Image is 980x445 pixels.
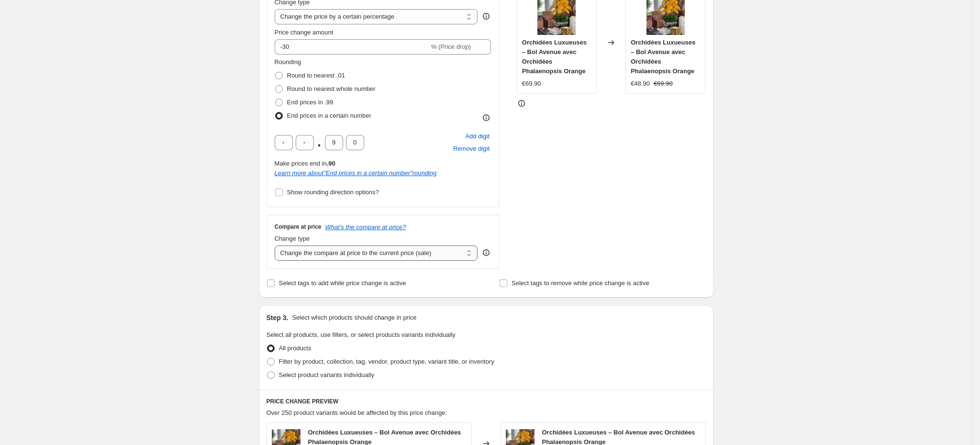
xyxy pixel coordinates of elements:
button: What's the compare at price? [325,223,406,231]
span: End prices in .99 [287,99,334,106]
span: Rounding [275,58,301,66]
span: Select product variants individually [279,371,374,378]
input: ﹡ [325,135,343,150]
input: ﹡ [346,135,364,150]
div: €48.90 [631,79,650,89]
span: . [317,135,322,150]
span: Orchidées Luxueuses – Bol Avenue avec Orchidées Phalaenopsis Orange [522,39,587,75]
input: -15 [275,39,429,55]
span: Make prices end in [275,160,335,167]
input: ﹡ [275,135,293,150]
p: Select which products should change in price [292,313,416,323]
span: % (Price drop) [431,43,471,50]
span: Add digit [465,132,490,141]
span: Price change amount [275,29,334,36]
span: Filter by product, collection, tag, vendor, product type, variant title, or inventory [279,358,494,365]
span: Show rounding direction options? [287,189,379,196]
span: Change type [275,235,310,242]
span: Select tags to add while price change is active [279,279,406,287]
span: Orchidées Luxueuses – Bol Avenue avec Orchidées Phalaenopsis Orange [631,39,695,75]
span: Remove digit [453,144,490,154]
i: Learn more about " End prices in a certain number " rounding [275,169,437,177]
a: Learn more about"End prices in a certain number"rounding [275,169,437,177]
span: End prices in a certain number [287,112,371,119]
h2: Step 3. [267,313,289,323]
button: Remove placeholder [452,143,491,155]
span: Select tags to remove while price change is active [512,279,649,287]
div: €69.90 [522,79,541,89]
span: All products [279,345,312,352]
span: Select all products, use filters, or select products variants individually [267,331,456,338]
strike: €69.90 [654,79,673,89]
b: .90 [327,160,335,167]
div: help [481,11,491,21]
div: help [481,248,491,257]
span: Round to nearest .01 [287,72,345,79]
span: Over 250 product variants would be affected by this price change: [267,409,447,416]
h6: PRICE CHANGE PREVIEW [267,398,706,405]
h3: Compare at price [275,223,322,231]
button: Add placeholder [464,130,491,143]
span: Round to nearest whole number [287,85,376,92]
input: ﹡ [296,135,314,150]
